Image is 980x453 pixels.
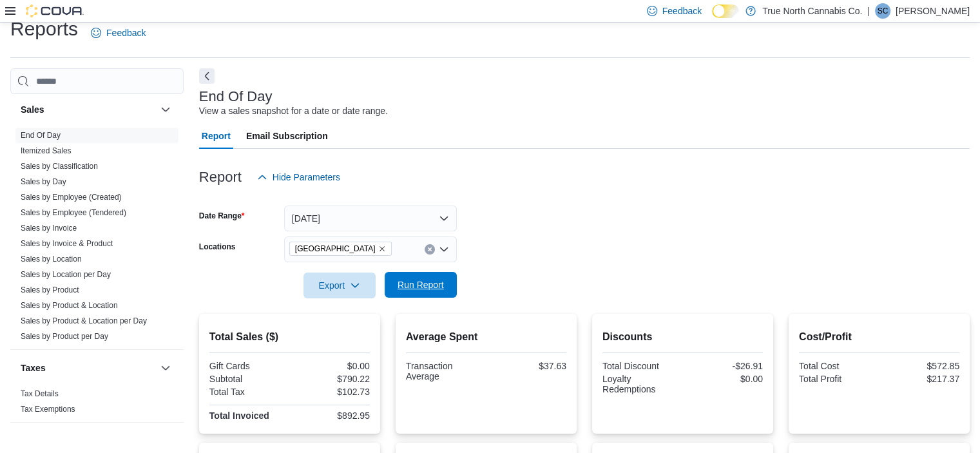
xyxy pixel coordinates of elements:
button: Export [303,273,376,298]
h3: Sales [21,103,44,116]
span: Sales by Product & Location per Day [21,316,147,326]
div: Taxes [10,386,184,422]
span: End Of Day [21,130,61,140]
span: Export [311,273,368,298]
h1: Reports [10,16,78,42]
a: Sales by Invoice [21,224,77,233]
span: Sales by Invoice & Product [21,238,113,249]
a: Sales by Product & Location per Day [21,316,147,325]
label: Date Range [199,211,245,221]
div: Sam Connors [875,3,890,19]
a: Sales by Employee (Tendered) [21,208,126,217]
div: $572.85 [881,361,959,371]
button: Taxes [158,360,173,376]
p: [PERSON_NAME] [896,3,970,19]
div: View a sales snapshot for a date or date range. [199,104,388,118]
span: Sales by Classification [21,161,98,171]
a: Sales by Employee (Created) [21,193,122,202]
span: Feedback [662,5,702,17]
div: $217.37 [881,374,959,384]
span: Tax Exemptions [21,404,75,414]
h3: Report [199,169,242,185]
div: Subtotal [209,374,287,384]
a: Sales by Product per Day [21,332,108,341]
input: Dark Mode [712,5,739,18]
span: Itemized Sales [21,146,72,156]
span: Sales by Employee (Created) [21,192,122,202]
button: Run Report [385,272,457,298]
span: Sales by Location [21,254,82,264]
div: Total Cost [799,361,877,371]
a: Sales by Day [21,177,66,186]
button: Next [199,68,215,84]
span: Trenton [289,242,392,256]
div: $37.63 [488,361,566,371]
h3: Taxes [21,361,46,374]
a: Sales by Location [21,255,82,264]
button: Open list of options [439,244,449,255]
button: Sales [21,103,155,116]
button: Taxes [21,361,155,374]
span: Sales by Employee (Tendered) [21,207,126,218]
div: $790.22 [292,374,370,384]
h3: End Of Day [199,89,273,104]
span: Sales by Product [21,285,79,295]
span: Hide Parameters [273,171,340,184]
a: Feedback [86,20,151,46]
span: Tax Details [21,389,59,399]
div: Loyalty Redemptions [602,374,680,394]
div: Total Discount [602,361,680,371]
span: Sales by Day [21,177,66,187]
span: Feedback [106,26,146,39]
span: Sales by Product per Day [21,331,108,342]
label: Locations [199,242,236,252]
div: Total Profit [799,374,877,384]
div: -$26.91 [685,361,763,371]
div: $0.00 [292,361,370,371]
button: Remove Trenton from selection in this group [378,245,386,253]
h2: Average Spent [406,329,566,345]
div: $0.00 [685,374,763,384]
div: $102.73 [292,387,370,397]
a: End Of Day [21,131,61,140]
a: Sales by Product & Location [21,301,118,310]
span: Email Subscription [246,123,328,149]
span: Run Report [398,278,444,291]
span: Sales by Location per Day [21,269,111,280]
p: | [867,3,870,19]
span: Report [202,123,231,149]
span: [GEOGRAPHIC_DATA] [295,242,376,255]
span: SC [878,3,889,19]
a: Sales by Invoice & Product [21,239,113,248]
div: Sales [10,128,184,349]
div: Transaction Average [406,361,484,381]
button: Sales [158,102,173,117]
div: Gift Cards [209,361,287,371]
a: Sales by Classification [21,162,98,171]
button: Clear input [425,244,435,255]
button: Hide Parameters [252,164,345,190]
img: Cova [26,5,84,17]
div: $892.95 [292,410,370,421]
div: Total Tax [209,387,287,397]
span: Sales by Product & Location [21,300,118,311]
a: Sales by Product [21,285,79,294]
span: Dark Mode [712,18,713,19]
h2: Cost/Profit [799,329,959,345]
strong: Total Invoiced [209,410,269,421]
a: Tax Details [21,389,59,398]
h2: Discounts [602,329,763,345]
button: [DATE] [284,206,457,231]
p: True North Cannabis Co. [762,3,862,19]
a: Sales by Location per Day [21,270,111,279]
a: Tax Exemptions [21,405,75,414]
h2: Total Sales ($) [209,329,370,345]
a: Itemized Sales [21,146,72,155]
